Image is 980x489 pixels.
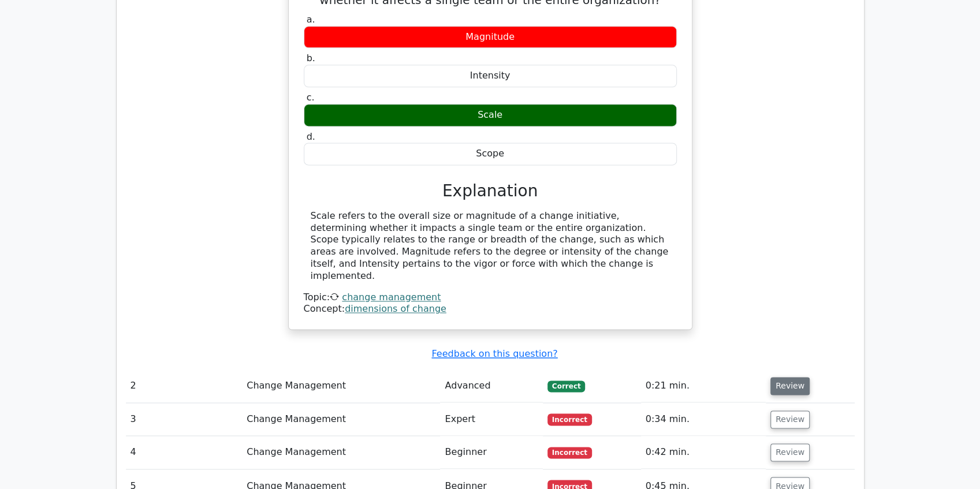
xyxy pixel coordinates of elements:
[307,131,315,142] span: d.
[547,447,592,458] span: Incorrect
[431,348,557,359] a: Feedback on this question?
[242,403,440,436] td: Change Management
[126,436,243,469] td: 4
[547,380,585,392] span: Correct
[641,403,766,436] td: 0:34 min.
[307,92,315,103] span: c.
[770,377,810,395] button: Review
[304,65,677,87] div: Intensity
[304,303,677,315] div: Concept:
[342,292,441,303] a: change management
[547,413,592,425] span: Incorrect
[440,369,542,402] td: Advanced
[304,143,677,165] div: Scope
[440,436,542,469] td: Beginner
[304,292,677,304] div: Topic:
[242,369,440,402] td: Change Management
[641,369,766,402] td: 0:21 min.
[440,403,542,436] td: Expert
[242,436,440,469] td: Change Management
[126,403,243,436] td: 3
[126,369,243,402] td: 2
[311,181,670,201] h3: Explanation
[311,210,670,282] div: Scale refers to the overall size or magnitude of a change initiative, determining whether it impa...
[307,53,315,64] span: b.
[770,410,810,428] button: Review
[641,436,766,469] td: 0:42 min.
[770,443,810,461] button: Review
[304,26,677,48] div: Magnitude
[304,104,677,126] div: Scale
[307,14,315,25] span: a.
[345,303,446,314] a: dimensions of change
